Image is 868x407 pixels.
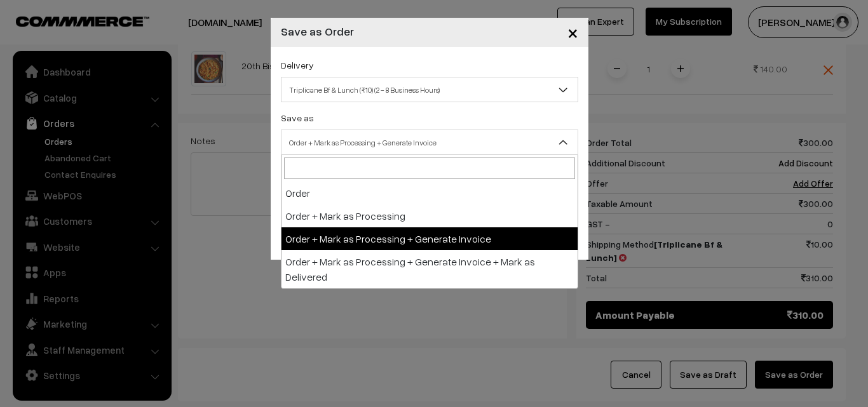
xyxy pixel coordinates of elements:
li: Order + Mark as Processing + Generate Invoice + Mark as Delivered [281,250,578,288]
li: Order + Mark as Processing [281,204,578,227]
span: Order + Mark as Processing + Generate Invoice [281,131,578,154]
h4: Save as Order [281,23,354,40]
label: Save as [281,111,314,124]
span: Triplicane Bf & Lunch (₹10) (2 - 8 Business Hours) [281,77,578,102]
label: Delivery [281,58,314,72]
span: × [567,20,578,44]
span: Triplicane Bf & Lunch (₹10) (2 - 8 Business Hours) [281,79,578,101]
li: Order + Mark as Processing + Generate Invoice [281,227,578,250]
button: Close [557,13,588,52]
li: Order [281,182,578,204]
span: Order + Mark as Processing + Generate Invoice [281,130,578,155]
